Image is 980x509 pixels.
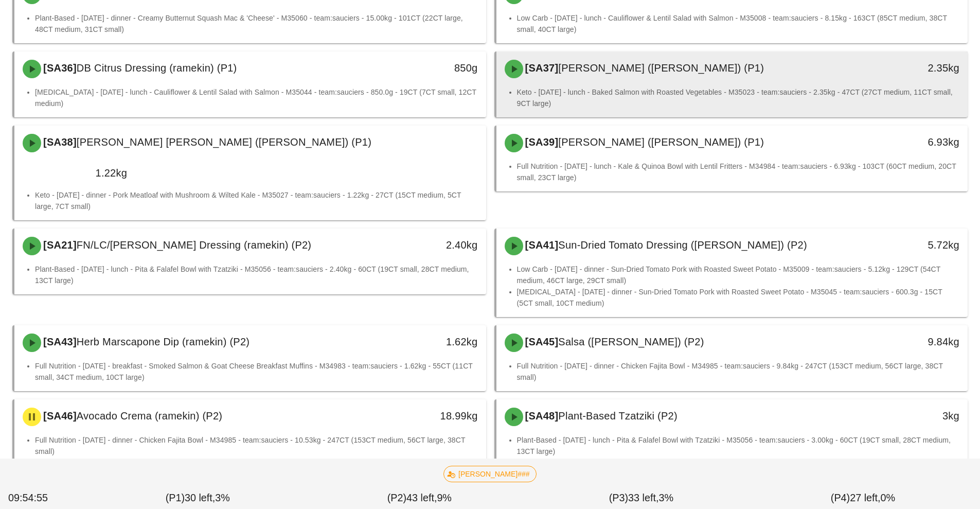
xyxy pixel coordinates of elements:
[35,360,478,383] li: Full Nutrition - [DATE] - breakfast - Smoked Salmon & Goat Cheese Breakfast Muffins - M34983 - te...
[373,60,477,76] div: 850g
[855,334,959,350] div: 9.84kg
[77,410,222,422] span: Avocado Crema (ramekin) (P2)
[35,86,478,109] li: [MEDICAL_DATA] - [DATE] - lunch - Cauliflower & Lentil Salad with Salmon - M35044 - team:sauciers...
[855,237,959,253] div: 5.72kg
[517,161,960,183] li: Full Nutrition - [DATE] - lunch - Kale & Quinoa Bowl with Lentil Fritters - M34984 - team:saucier...
[309,488,530,508] div: (P2) 9%
[558,239,807,251] span: Sun-Dried Tomato Dressing ([PERSON_NAME]) (P2)
[35,434,478,457] li: Full Nutrition - [DATE] - dinner - Chicken Fajita Bowl - M34985 - team:sauciers - 10.53kg - 247CT...
[523,336,559,347] span: [SA45]
[373,408,477,424] div: 18.99kg
[517,86,960,109] li: Keto - [DATE] - lunch - Baked Salmon with Roasted Vegetables - M35023 - team:sauciers - 2.35kg - ...
[35,264,478,286] li: Plant-Based - [DATE] - lunch - Pita & Falafel Bowl with Tzatziki - M35056 - team:sauciers - 2.40k...
[35,12,478,35] li: Plant-Based - [DATE] - dinner - Creamy Butternut Squash Mac & 'Cheese' - M35060 - team:sauciers -...
[77,136,371,148] span: [PERSON_NAME] [PERSON_NAME] ([PERSON_NAME]) (P1)
[523,239,559,251] span: [SA41]
[530,488,752,508] div: (P3) 3%
[41,239,77,251] span: [SA21]
[752,488,974,508] div: (P4) 0%
[517,434,960,457] li: Plant-Based - [DATE] - lunch - Pita & Falafel Bowl with Tzatziki - M35056 - team:sauciers - 3.00k...
[41,336,77,347] span: [SA43]
[517,286,960,309] li: [MEDICAL_DATA] - [DATE] - dinner - Sun-Dried Tomato Pork with Roasted Sweet Potato - M35045 - tea...
[41,136,77,148] span: [SA38]
[41,410,77,422] span: [SA46]
[523,410,559,422] span: [SA48]
[373,334,477,350] div: 1.62kg
[373,237,477,253] div: 2.40kg
[855,408,959,424] div: 3kg
[6,488,87,508] div: 09:54:55
[41,62,77,74] span: [SA36]
[35,457,478,480] li: Full Nutrition - [DATE] - dinner - Cod Fish Taco Bowl with Avocado Crema - M34988 - team:sauciers...
[23,165,127,181] div: 1.22kg
[185,492,215,503] span: 30 left,
[558,336,704,347] span: Salsa ([PERSON_NAME]) (P2)
[517,264,960,286] li: Low Carb - [DATE] - dinner - Sun-Dried Tomato Pork with Roasted Sweet Potato - M35009 - team:sauc...
[517,12,960,35] li: Low Carb - [DATE] - lunch - Cauliflower & Lentil Salad with Salmon - M35008 - team:sauciers - 8.1...
[77,239,311,251] span: FN/LC/[PERSON_NAME] Dressing (ramekin) (P2)
[855,60,959,76] div: 2.35kg
[850,492,880,503] span: 27 left,
[450,466,530,482] span: [PERSON_NAME]###
[87,488,309,508] div: (P1) 3%
[35,189,478,212] li: Keto - [DATE] - dinner - Pork Meatloaf with Mushroom & Wilted Kale - M35027 - team:sauciers - 1.2...
[558,410,678,422] span: Plant-Based Tzatziki (P2)
[558,62,764,74] span: [PERSON_NAME] ([PERSON_NAME]) (P1)
[523,62,559,74] span: [SA37]
[523,136,559,148] span: [SA39]
[558,136,764,148] span: [PERSON_NAME] ([PERSON_NAME]) (P1)
[406,492,437,503] span: 43 left,
[77,62,237,74] span: DB Citrus Dressing (ramekin) (P1)
[628,492,658,503] span: 33 left,
[77,336,250,347] span: Herb Marscapone Dip (ramekin) (P2)
[855,134,959,150] div: 6.93kg
[517,360,960,383] li: Full Nutrition - [DATE] - dinner - Chicken Fajita Bowl - M34985 - team:sauciers - 9.84kg - 247CT ...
